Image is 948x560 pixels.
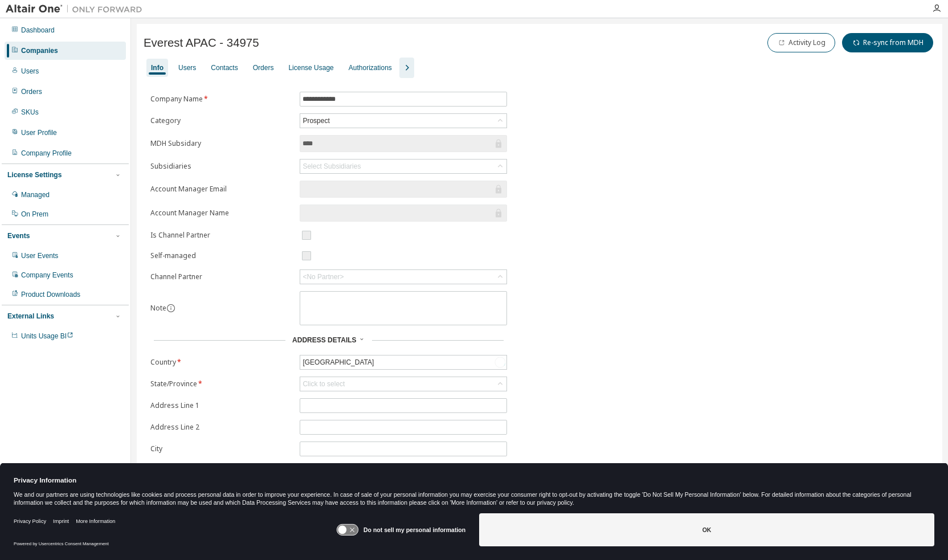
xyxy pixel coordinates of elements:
[7,312,54,321] div: External Links
[150,251,293,260] label: Self-managed
[842,33,933,52] button: Re-sync from MDH
[21,271,73,280] div: Company Events
[21,290,80,299] div: Product Downloads
[150,116,293,125] label: Category
[21,210,48,219] div: On Prem
[150,303,166,313] label: Note
[151,63,164,72] div: Info
[21,26,55,35] div: Dashboard
[150,401,293,410] label: Address Line 1
[150,272,293,281] label: Channel Partner
[303,272,344,281] div: <No Partner>
[300,377,506,391] div: Click to select
[253,63,274,72] div: Orders
[301,115,331,127] div: Prospect
[292,336,356,344] span: Address Details
[7,231,30,240] div: Events
[767,33,835,52] button: Activity Log
[211,63,238,72] div: Contacts
[300,355,506,369] div: [GEOGRAPHIC_DATA]
[21,149,72,158] div: Company Profile
[21,46,58,55] div: Companies
[288,63,333,72] div: License Usage
[144,36,259,50] span: Everest APAC - 34975
[21,128,57,137] div: User Profile
[349,63,392,72] div: Authorizations
[300,270,506,284] div: <No Partner>
[6,3,148,15] img: Altair One
[7,170,62,179] div: License Settings
[303,379,345,389] div: Click to select
[21,332,73,340] span: Units Usage BI
[21,87,42,96] div: Orders
[21,67,39,76] div: Users
[150,95,293,104] label: Company Name
[150,209,293,218] label: Account Manager Name
[301,356,375,369] div: [GEOGRAPHIC_DATA]
[303,162,361,171] div: Select Subsidiaries
[178,63,196,72] div: Users
[300,160,506,173] div: Select Subsidiaries
[150,423,293,432] label: Address Line 2
[150,185,293,194] label: Account Manager Email
[21,190,50,199] div: Managed
[150,139,293,148] label: MDH Subsidary
[150,162,293,171] label: Subsidiaries
[150,231,293,240] label: Is Channel Partner
[150,379,293,389] label: State/Province
[21,108,39,117] div: SKUs
[300,114,506,128] div: Prospect
[150,358,293,367] label: Country
[150,444,293,453] label: City
[21,251,58,260] div: User Events
[166,304,175,313] button: information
